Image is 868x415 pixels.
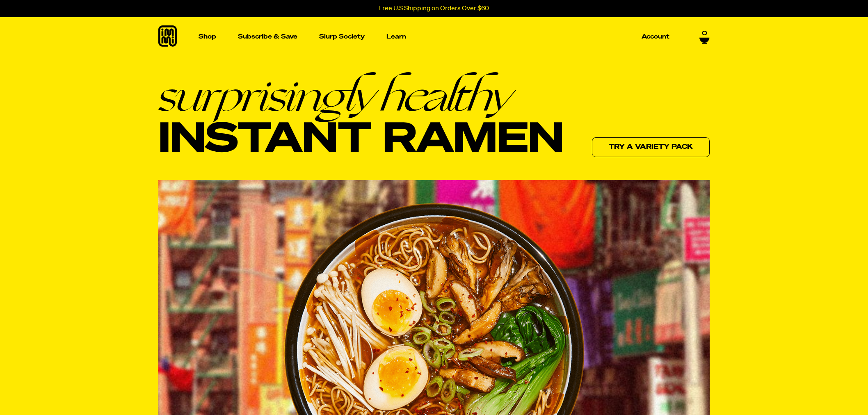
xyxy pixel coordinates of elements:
span: 0 [702,30,707,37]
p: Free U.S Shipping on Orders Over $60 [379,5,489,12]
h1: Instant Ramen [158,73,564,163]
a: Slurp Society [316,30,368,43]
nav: Main navigation [195,17,673,56]
a: Account [638,30,673,43]
a: Shop [195,17,219,56]
a: Learn [383,17,409,56]
p: Shop [199,34,216,40]
p: Slurp Society [319,34,365,40]
em: surprisingly healthy [158,73,564,118]
a: 0 [699,30,710,44]
a: Subscribe & Save [235,30,301,43]
p: Subscribe & Save [238,34,297,40]
a: Try a variety pack [592,137,710,157]
p: Account [642,34,669,40]
p: Learn [386,34,406,40]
